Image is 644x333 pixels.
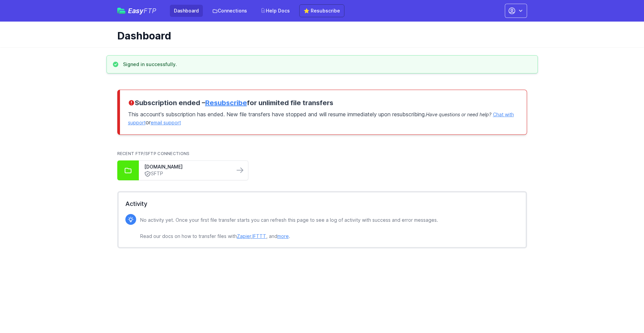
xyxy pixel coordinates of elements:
h2: Activity [125,199,519,209]
a: EasyFTP [117,7,156,14]
h3: Signed in successfully. [123,61,177,68]
a: Dashboard [170,5,203,17]
a: IFTTT [252,233,266,239]
p: This account's subscription has ended. New file transfers have stopped and will resume immediatel... [128,108,519,126]
a: [DOMAIN_NAME] [144,163,229,170]
h3: Subscription ended – for unlimited file transfers [128,98,519,108]
h2: Recent FTP/SFTP Connections [117,151,527,156]
a: Help Docs [256,5,294,17]
p: No activity yet. Once your first file transfer starts you can refresh this page to see a log of a... [140,216,438,240]
a: email support [151,120,181,125]
a: more [277,233,289,239]
img: easyftp_logo.png [117,8,125,14]
span: Easy [128,7,156,14]
a: Connections [208,5,251,17]
span: Have questions or need help? [426,112,491,117]
a: ⭐ Resubscribe [299,4,344,17]
a: Zapier [237,233,251,239]
span: FTP [144,7,156,15]
a: Resubscribe [205,99,247,107]
a: SFTP [144,170,229,177]
h1: Dashboard [117,30,522,42]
